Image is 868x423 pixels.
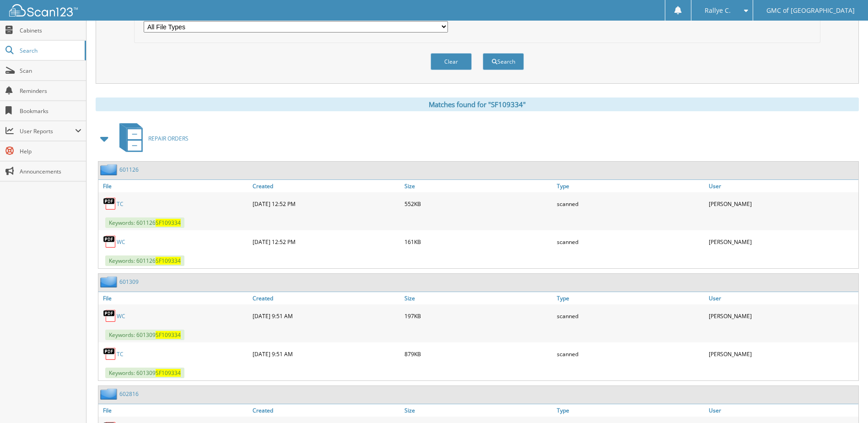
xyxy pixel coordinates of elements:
[103,235,117,249] img: PDF.png
[105,368,184,378] span: Keywords: 601309
[20,47,80,54] span: Search
[98,292,250,304] a: File
[105,217,184,228] span: Keywords: 601126
[766,8,855,13] span: GMC of [GEOGRAPHIC_DATA]
[117,350,124,358] a: TC
[250,195,402,213] div: [DATE] 12:52 PM
[555,307,706,325] div: scanned
[250,307,402,325] div: [DATE] 9:51 AM
[250,292,402,304] a: Created
[100,388,119,400] img: folder2.png
[105,330,184,340] span: Keywords: 601309
[20,127,75,135] span: User Reports
[98,180,250,192] a: File
[114,120,189,157] a: REPAIR ORDERS
[402,404,554,417] a: Size
[402,180,554,192] a: Size
[706,180,858,192] a: User
[402,233,554,251] div: 161KB
[156,331,181,339] span: SF109334
[103,197,117,211] img: PDF.png
[9,4,78,16] img: scan123-logo-white.svg
[119,278,139,286] a: 601309
[705,8,731,13] span: Rallye C.
[555,404,706,417] a: Type
[98,404,250,417] a: File
[402,345,554,363] div: 879KB
[250,180,402,192] a: Created
[706,233,858,251] div: [PERSON_NAME]
[20,87,81,95] span: Reminders
[431,53,472,70] button: Clear
[119,390,139,398] a: 602816
[148,135,189,142] span: REPAIR ORDERS
[103,309,117,323] img: PDF.png
[555,180,706,192] a: Type
[402,195,554,213] div: 552KB
[117,238,125,246] a: WC
[250,404,402,417] a: Created
[156,369,181,377] span: SF109334
[119,166,139,174] a: 601126
[20,27,81,34] span: Cabinets
[402,292,554,304] a: Size
[706,195,858,213] div: [PERSON_NAME]
[706,307,858,325] div: [PERSON_NAME]
[117,312,125,320] a: WC
[20,147,81,155] span: Help
[100,164,119,175] img: folder2.png
[706,292,858,304] a: User
[156,257,181,265] span: SF109334
[555,345,706,363] div: scanned
[105,255,184,266] span: Keywords: 601126
[555,233,706,251] div: scanned
[555,195,706,213] div: scanned
[117,200,124,208] a: TC
[103,347,117,361] img: PDF.png
[555,292,706,304] a: Type
[20,67,81,75] span: Scan
[250,345,402,363] div: [DATE] 9:51 AM
[96,98,859,111] div: Matches found for "SF109334"
[402,307,554,325] div: 197KB
[20,168,81,175] span: Announcements
[156,219,181,227] span: SF109334
[483,53,524,70] button: Search
[20,107,81,115] span: Bookmarks
[706,404,858,417] a: User
[706,345,858,363] div: [PERSON_NAME]
[822,379,868,423] iframe: Chat Widget
[250,233,402,251] div: [DATE] 12:52 PM
[100,276,119,287] img: folder2.png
